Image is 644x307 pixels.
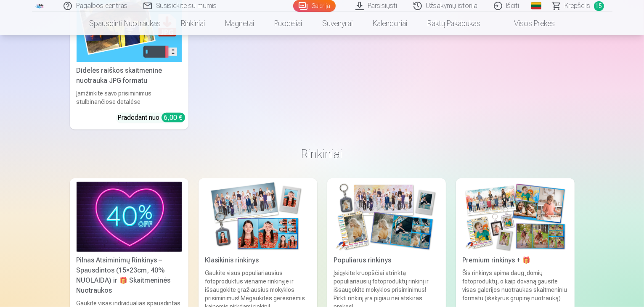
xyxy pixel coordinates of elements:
img: /fa5 [35,3,45,8]
a: Puodeliai [264,12,312,35]
div: Didelės raiškos skaitmeninė nuotrauka JPG formatu [73,66,185,86]
a: Visos prekės [490,12,565,35]
a: Spausdinti nuotraukas [79,12,171,35]
div: Pilnas Atsiminimų Rinkinys – Spausdintos (15×23cm, 40% NUOLAIDA) ir 🎁 Skaitmeninės Nuotraukos [73,255,185,296]
a: Rinkiniai [171,12,215,35]
div: Įamžinkite savo prisiminimus stulbinančiose detalėse [73,89,185,106]
div: Klasikinis rinkinys [202,255,314,265]
div: Populiarus rinkinys [331,255,443,265]
span: 15 [594,1,604,11]
img: Pilnas Atsiminimų Rinkinys – Spausdintos (15×23cm, 40% NUOLAIDA) ir 🎁 Skaitmeninės Nuotraukos [77,182,182,252]
div: Premium rinkinys + 🎁 [459,255,571,265]
h3: Rinkiniai [77,146,568,161]
img: Populiarus rinkinys [334,182,439,252]
a: Suvenyrai [312,12,363,35]
img: Klasikinis rinkinys [205,182,310,252]
div: 6,00 € [162,113,185,122]
img: Premium rinkinys + 🎁 [463,182,568,252]
div: Pradedant nuo [118,113,185,123]
a: Kalendoriai [363,12,417,35]
a: Magnetai [215,12,264,35]
a: Raktų pakabukas [417,12,490,35]
span: Krepšelis [565,1,591,11]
